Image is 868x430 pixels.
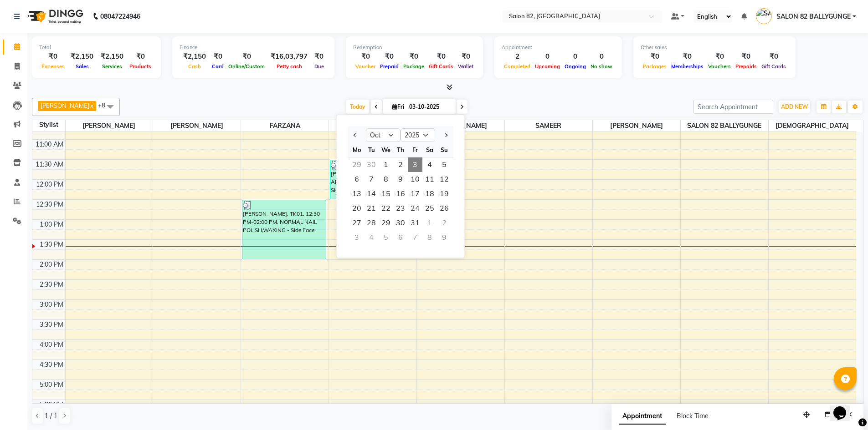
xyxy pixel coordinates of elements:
[437,201,452,216] div: Sunday, October 26, 2025
[349,172,364,187] div: Monday, October 6, 2025
[426,63,456,70] span: Gift Cards
[533,51,562,62] div: 0
[502,51,533,62] div: 2
[759,63,788,70] span: Gift Cards
[210,51,226,62] div: ₹0
[422,201,437,216] span: 25
[779,101,810,113] button: ADD NEW
[669,51,706,62] div: ₹0
[641,51,669,62] div: ₹0
[127,63,154,70] span: Products
[23,4,86,29] img: logo
[100,4,140,29] b: 08047224946
[408,216,422,230] span: 31
[669,63,706,70] span: Memberships
[437,157,452,172] span: 5
[41,102,89,109] span: [PERSON_NAME]
[364,201,379,216] span: 21
[588,51,615,62] div: 0
[406,100,452,114] input: 2025-10-03
[226,63,267,70] span: Online/Custom
[351,128,359,142] button: Previous month
[241,120,329,132] span: FARZANA
[364,172,379,187] div: Tuesday, October 7, 2025
[364,216,379,230] span: 28
[393,172,408,187] div: Thursday, October 9, 2025
[311,51,327,62] div: ₹0
[733,63,759,70] span: Prepaids
[378,51,401,62] div: ₹0
[408,201,422,216] div: Friday, October 24, 2025
[32,120,65,130] div: Stylist
[39,63,67,70] span: Expenses
[66,120,153,132] span: [PERSON_NAME]
[186,63,203,70] span: Cash
[408,142,422,157] div: Fr
[456,63,476,70] span: Wallet
[38,240,65,249] div: 1:30 PM
[562,51,588,62] div: 0
[38,340,65,349] div: 4:00 PM
[353,51,378,62] div: ₹0
[97,51,127,62] div: ₹2,150
[562,63,588,70] span: Ongoing
[364,230,379,245] div: Tuesday, November 4, 2025
[393,172,408,187] span: 9
[593,120,680,132] span: [PERSON_NAME]
[364,157,379,172] div: Tuesday, September 30, 2025
[330,160,414,199] div: [PERSON_NAME], TK01, 11:30 AM-12:30 PM, PEDICURE - Signature Pedicure
[693,100,773,114] input: Search Appointment
[677,412,709,420] span: Block Time
[401,128,435,142] select: Select year
[242,200,326,259] div: [PERSON_NAME], TK01, 12:30 PM-02:00 PM, NORMAL NAIL POLISH,WAXING - Side Face
[98,101,112,109] span: +8
[641,44,788,51] div: Other sales
[100,63,124,70] span: Services
[456,51,476,62] div: ₹0
[408,187,422,201] span: 17
[422,172,437,187] span: 11
[379,230,393,245] div: Wednesday, November 5, 2025
[153,120,241,132] span: [PERSON_NAME]
[408,172,422,187] span: 10
[267,51,311,62] div: ₹16,03,797
[437,216,452,230] div: Sunday, November 2, 2025
[67,51,97,62] div: ₹2,150
[38,300,65,309] div: 3:00 PM
[349,187,364,201] span: 13
[379,187,393,201] div: Wednesday, October 15, 2025
[502,44,615,51] div: Appointment
[641,63,669,70] span: Packages
[379,172,393,187] div: Wednesday, October 8, 2025
[426,51,456,62] div: ₹0
[706,51,733,62] div: ₹0
[408,157,422,172] div: Friday, October 3, 2025
[393,187,408,201] span: 16
[437,142,452,157] div: Su
[681,120,768,132] span: SALON 82 BALLYGUNGE
[393,201,408,216] span: 23
[274,63,304,70] span: Petty cash
[422,201,437,216] div: Saturday, October 25, 2025
[422,187,437,201] span: 18
[422,187,437,201] div: Saturday, October 18, 2025
[393,216,408,230] span: 30
[349,201,364,216] div: Monday, October 20, 2025
[379,172,393,187] span: 8
[364,216,379,230] div: Tuesday, October 28, 2025
[38,380,65,390] div: 5:00 PM
[329,120,416,132] span: BHARAT
[346,100,369,114] span: Today
[73,63,91,70] span: Sales
[38,280,65,289] div: 2:30 PM
[379,187,393,201] span: 15
[38,360,65,369] div: 4:30 PM
[366,128,401,142] select: Select month
[401,51,426,62] div: ₹0
[210,63,226,70] span: Card
[533,63,562,70] span: Upcoming
[349,157,364,172] div: Monday, September 29, 2025
[364,187,379,201] div: Tuesday, October 14, 2025
[393,187,408,201] div: Thursday, October 16, 2025
[349,201,364,216] span: 20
